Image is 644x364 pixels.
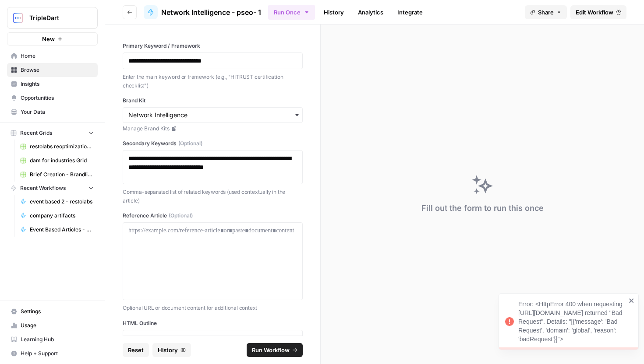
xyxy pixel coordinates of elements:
[29,14,82,22] span: TripleDart
[518,300,626,343] div: Error: <HttpError 400 when requesting [URL][DOMAIN_NAME] returned "Bad Request". Details: "[{'mes...
[7,126,98,140] button: Recent Grids
[7,77,98,91] a: Insights
[123,319,303,327] label: HTML Outline
[7,105,98,119] a: Your Data
[7,318,98,332] a: Usage
[20,184,66,192] span: Recent Workflows
[123,304,303,312] p: Optional URL or document content for additional context
[42,35,55,43] span: New
[570,5,626,19] a: Edit Workflow
[421,202,544,214] div: Fill out the form to run this once
[144,5,261,19] a: Network Intelligence - pseo- 1
[21,322,94,329] span: Usage
[16,223,98,237] a: Event Based Articles - Restolabs
[30,157,94,164] span: dam for industries Grid
[576,8,613,17] span: Edit Workflow
[7,32,98,45] button: New
[169,212,193,220] span: (Optional)
[21,350,94,357] span: Help + Support
[10,10,26,26] img: TripleDart Logo
[161,7,261,17] span: Network Intelligence - pseo- 1
[123,212,303,220] label: Reference Article
[158,346,178,354] span: History
[7,332,98,346] a: Learning Hub
[128,346,144,354] span: Reset
[21,94,94,102] span: Opportunities
[123,188,303,205] p: Comma-separated list of related keywords (used contextually in the article)
[30,212,94,220] span: company artifacts
[21,80,94,88] span: Insights
[123,42,303,50] label: Primary Keyword / Framework
[21,108,94,116] span: Your Data
[16,209,98,223] a: company artifacts
[123,73,303,90] p: Enter the main keyword or framework (e.g., "HITRUST certification checklist")
[178,140,202,147] span: (Optional)
[21,66,94,74] span: Browse
[7,304,98,318] a: Settings
[629,297,635,304] button: close
[16,168,98,182] a: Brief Creation - Brandlife Grid
[16,195,98,209] a: event based 2 - restolabs
[7,346,98,360] button: Help + Support
[123,125,303,133] a: Manage Brand Kits
[21,52,94,60] span: Home
[123,343,149,357] button: Reset
[16,140,98,154] a: restolabs reoptimizations aug
[353,5,389,19] a: Analytics
[7,7,98,29] button: Workspace: TripleDart
[318,5,349,19] a: History
[20,129,52,137] span: Recent Grids
[128,111,297,119] input: Network Intelligence
[268,5,315,20] button: Run Once
[30,226,94,234] span: Event Based Articles - Restolabs
[16,154,98,168] a: dam for industries Grid
[392,5,428,19] a: Integrate
[7,182,98,195] button: Recent Workflows
[538,8,554,17] span: Share
[30,171,94,178] span: Brief Creation - Brandlife Grid
[21,308,94,315] span: Settings
[252,346,290,354] span: Run Workflow
[123,97,303,105] label: Brand Kit
[7,49,98,63] a: Home
[152,343,191,357] button: History
[7,91,98,105] a: Opportunities
[123,140,303,147] label: Secondary Keywords
[30,198,94,206] span: event based 2 - restolabs
[247,343,303,357] button: Run Workflow
[21,336,94,343] span: Learning Hub
[30,143,94,150] span: restolabs reoptimizations aug
[525,5,567,19] button: Share
[7,63,98,77] a: Browse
